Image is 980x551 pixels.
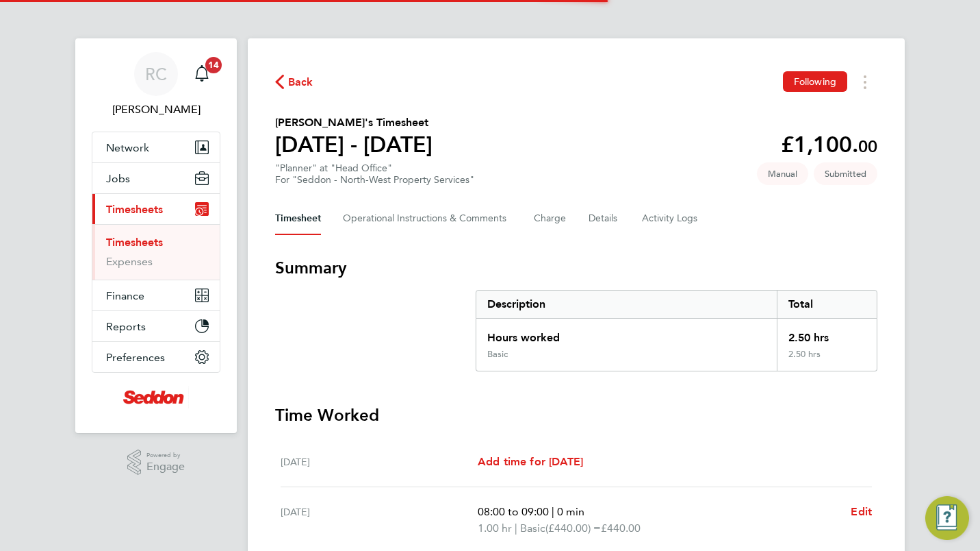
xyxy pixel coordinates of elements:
span: This timesheet was manually created. [757,162,808,185]
button: Jobs [92,163,220,193]
h3: Summary [275,257,877,279]
button: Finance [92,280,220,310]
button: Back [275,73,313,90]
span: Edit [851,505,872,518]
div: Timesheets [92,224,220,280]
span: Following [794,75,836,88]
button: Network [92,132,220,162]
app-decimal: £1,100. [781,132,877,158]
button: Preferences [92,342,220,372]
span: Powered by [146,450,185,461]
span: 00 [858,136,877,156]
nav: Main navigation [75,38,237,433]
span: Engage [146,461,185,473]
h3: Time Worked [275,404,877,426]
button: Charge [534,202,567,235]
a: RC[PERSON_NAME] [92,52,220,118]
span: 14 [205,57,222,73]
a: Go to home page [92,387,220,408]
span: Basic [520,520,545,537]
span: Preferences [106,351,165,364]
div: 2.50 hrs [777,349,877,371]
span: Timesheets [106,203,163,216]
div: [DATE] [281,504,478,537]
span: 1.00 hr [478,522,512,535]
a: 14 [188,52,216,96]
span: Network [106,141,149,154]
div: Basic [487,349,508,360]
div: Description [476,291,777,318]
h1: [DATE] - [DATE] [275,131,433,158]
button: Timesheets [92,194,220,224]
button: Timesheet [275,202,321,235]
div: Hours worked [476,319,777,349]
div: Summary [476,290,877,371]
span: | [552,505,554,518]
span: | [515,522,517,535]
span: Finance [106,289,144,302]
span: Reports [106,320,146,333]
a: Powered byEngage [127,450,185,476]
button: Operational Instructions & Comments [343,202,512,235]
div: Total [777,291,877,318]
span: RC [145,65,167,83]
a: Add time for [DATE] [478,454,583,470]
a: Timesheets [106,236,163,249]
span: Regan Costello [92,101,220,118]
button: Details [589,202,620,235]
button: Engage Resource Center [925,496,969,540]
button: Timesheets Menu [853,71,877,93]
span: £440.00 [601,522,641,535]
button: Reports [92,311,220,341]
div: For "Seddon - North-West Property Services" [275,174,474,186]
span: 08:00 to 09:00 [478,505,549,518]
span: 0 min [557,505,584,518]
a: Edit [851,504,872,520]
span: This timesheet is Submitted. [814,162,877,185]
h2: [PERSON_NAME]'s Timesheet [275,114,433,131]
button: Following [783,71,847,92]
span: Add time for [DATE] [478,455,583,468]
span: Jobs [106,172,130,185]
img: seddonconstruction-logo-retina.png [123,387,189,408]
span: Back [288,74,313,90]
button: Activity Logs [642,202,699,235]
a: Expenses [106,255,153,268]
div: 2.50 hrs [777,319,877,349]
span: (£440.00) = [545,522,601,535]
div: "Planner" at "Head Office" [275,162,474,186]
div: [DATE] [281,454,478,470]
